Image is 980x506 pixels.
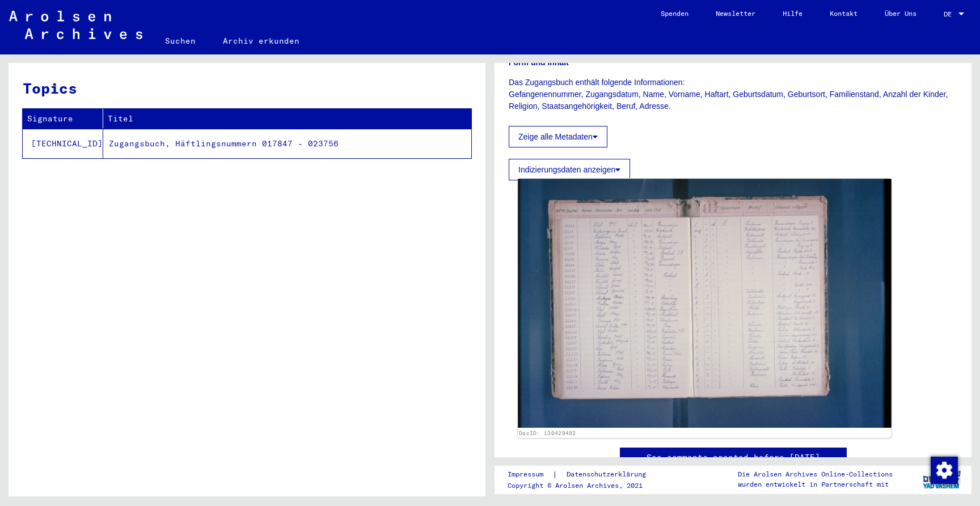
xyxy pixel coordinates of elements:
[151,27,209,54] a: Suchen
[509,159,630,180] button: Indizierungsdaten anzeigen
[23,109,103,129] th: Signature
[103,109,471,129] th: Titel
[103,129,471,158] td: Zugangsbuch, Häftlingsnummern 017847 - 023756
[508,469,552,480] a: Impressum
[23,129,103,158] td: [TECHNICAL_ID]
[508,469,660,480] div: |
[944,10,956,18] span: DE
[738,479,893,490] p: wurden entwickelt in Partnerschaft mit
[518,179,891,428] img: 001.jpg
[509,58,569,67] b: Form und Inhalt
[920,465,963,494] img: yv_logo.png
[738,469,893,479] p: Die Arolsen Archives Online-Collections
[509,126,607,147] button: Zeige alle Metadaten
[509,77,957,112] p: Das Zugangsbuch enthält folgende Informationen: Gefangenennummer, Zugangsdatum, Name, Vorname, Ha...
[931,457,958,484] img: Zustimmung ändern
[557,469,660,480] a: Datenschutzerklärung
[23,77,471,99] h3: Topics
[508,480,660,491] p: Copyright © Arolsen Archives, 2021
[519,429,576,436] a: DocID: 130429482
[647,452,820,463] a: See comments created before [DATE]
[209,27,313,54] a: Archiv erkunden
[9,11,142,39] img: Arolsen_neg.svg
